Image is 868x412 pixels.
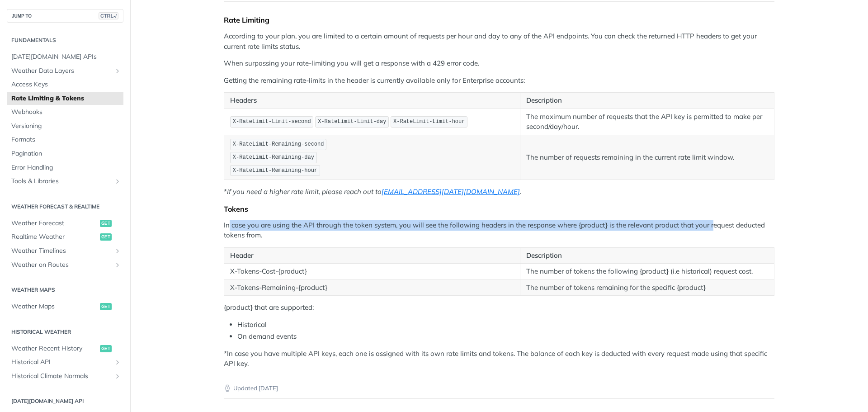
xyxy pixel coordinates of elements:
[11,358,112,367] span: Historical API
[114,247,121,255] button: Show subpages for Weather Timelines
[7,105,123,119] a: Webhooks
[224,76,774,86] p: Getting the remaining rate-limits in the header is currently available only for Enterprise accounts:
[230,95,514,106] p: Headers
[114,178,121,185] button: Show subpages for Tools & Libraries
[99,12,118,19] span: CTRL-/
[11,66,112,76] span: Weather Data Layers
[7,369,123,383] a: Historical Climate NormalsShow subpages for Historical Climate Normals
[7,50,123,64] a: [DATE][DOMAIN_NAME] APIs
[7,9,123,23] button: JUMP TOCTRL-/
[7,230,123,244] a: Realtime Weatherget
[233,167,317,174] span: X-RateLimit-Remaining-hour
[224,349,774,369] p: *In case you have multiple API keys, each one is assigned with its own rate limits and tokens. Th...
[11,163,121,172] span: Error Handling
[7,217,123,230] a: Weather Forecastget
[224,247,520,264] th: Header
[7,342,123,355] a: Weather Recent Historyget
[224,15,774,24] div: Rate Limiting
[7,397,123,405] h2: [DATE][DOMAIN_NAME] API
[7,300,123,313] a: Weather Mapsget
[7,64,123,78] a: Weather Data LayersShow subpages for Weather Data Layers
[7,175,123,188] a: Tools & LibrariesShow subpages for Tools & Libraries
[7,147,123,161] a: Pagination
[382,187,520,196] a: [EMAIL_ADDRESS][DATE][DOMAIN_NAME]
[11,94,121,103] span: Rate Limiting & Tokens
[7,133,123,147] a: Formats
[100,345,112,352] span: get
[7,286,123,294] h2: Weather Maps
[526,152,768,163] p: The number of requests remaining in the current rate limit window.
[11,219,98,228] span: Weather Forecast
[224,58,774,69] p: When surpassing your rate-limiting you will get a response with a 429 error code.
[7,78,123,91] a: Access Keys
[7,328,123,336] h2: Historical Weather
[100,233,112,241] span: get
[11,122,121,131] span: Versioning
[114,261,121,269] button: Show subpages for Weather on Routes
[100,220,112,227] span: get
[224,31,774,52] p: According to your plan, you are limited to a certain amount of requests per hour and day to any o...
[11,149,121,158] span: Pagination
[114,359,121,366] button: Show subpages for Historical API
[526,95,768,106] p: Description
[526,112,768,132] p: The maximum number of requests that the API key is permitted to make per second/day/hour.
[233,118,311,125] span: X-RateLimit-Limit-second
[11,302,98,311] span: Weather Maps
[7,258,123,272] a: Weather on RoutesShow subpages for Weather on Routes
[520,247,774,264] th: Description
[233,141,324,147] span: X-RateLimit-Remaining-second
[114,373,121,380] button: Show subpages for Historical Climate Normals
[237,320,774,330] li: Historical
[393,118,465,125] span: X-RateLimit-Limit-hour
[11,372,112,381] span: Historical Climate Normals
[11,52,121,62] span: [DATE][DOMAIN_NAME] APIs
[7,355,123,369] a: Historical APIShow subpages for Historical API
[233,154,314,161] span: X-RateLimit-Remaining-day
[237,331,774,342] li: On demand events
[224,384,774,393] p: Updated [DATE]
[11,108,121,117] span: Webhooks
[7,36,123,44] h2: Fundamentals
[224,204,774,213] div: Tokens
[100,303,112,310] span: get
[224,303,774,313] p: {product} that are supported:
[11,135,121,144] span: Formats
[114,67,121,75] button: Show subpages for Weather Data Layers
[7,203,123,211] h2: Weather Forecast & realtime
[227,187,521,196] em: If you need a higher rate limit, please reach out to .
[224,220,774,241] p: In case you are using the API through the token system, you will see the following headers in the...
[318,118,386,125] span: X-RateLimit-Limit-day
[520,279,774,296] td: The number of tokens remaining for the specific {product}
[7,119,123,133] a: Versioning
[520,264,774,280] td: The number of tokens the following {product} (i.e historical) request cost.
[11,246,112,256] span: Weather Timelines
[11,80,121,89] span: Access Keys
[7,92,123,105] a: Rate Limiting & Tokens
[224,279,520,296] td: X-Tokens-Remaining-{product}
[11,260,112,270] span: Weather on Routes
[7,244,123,258] a: Weather TimelinesShow subpages for Weather Timelines
[7,161,123,175] a: Error Handling
[11,344,98,353] span: Weather Recent History
[11,232,98,242] span: Realtime Weather
[224,264,520,280] td: X-Tokens-Cost-{product}
[11,177,112,186] span: Tools & Libraries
